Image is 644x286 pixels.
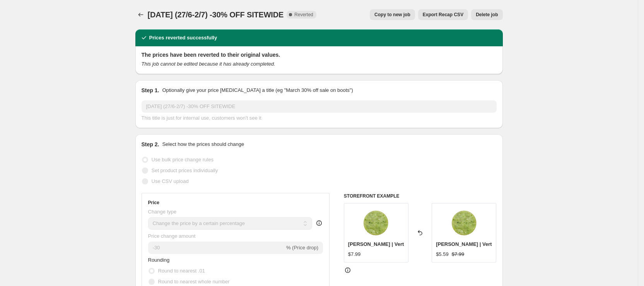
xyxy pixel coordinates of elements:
span: Rounding [148,257,170,263]
p: Select how the prices should change [162,140,244,148]
span: Copy to new job [374,12,410,18]
span: Delete job [476,12,498,18]
span: Round to nearest whole number [158,279,230,284]
img: green-marble-jade-stone_501461df-42d3-48d5-a29c-df95ff4b407f_80x.jpg [449,207,480,238]
span: Change type [148,209,177,215]
i: This job cannot be edited because it has already completed. [142,61,275,67]
div: help [315,219,323,227]
span: [PERSON_NAME] | Vert [348,241,404,247]
h6: STOREFRONT EXAMPLE [344,193,497,199]
span: Use CSV upload [152,178,189,184]
h2: Step 2. [142,140,159,148]
span: Set product prices individually [152,168,218,173]
button: Delete job [471,9,502,20]
button: Export Recap CSV [418,9,468,20]
span: Reverted [294,12,313,18]
input: -15 [148,242,285,254]
button: Price change jobs [135,9,146,20]
span: Round to nearest .01 [158,268,205,274]
p: Optionally give your price [MEDICAL_DATA] a title (eg "March 30% off sale on boots") [162,86,353,94]
button: Copy to new job [370,9,415,20]
h2: Step 1. [142,86,159,94]
div: $7.99 [348,250,361,258]
span: Use bulk price change rules [152,157,214,162]
span: [DATE] (27/6-2/7) -30% OFF SITEWIDE [148,10,284,19]
div: $5.59 [436,250,449,258]
img: green-marble-jade-stone_501461df-42d3-48d5-a29c-df95ff4b407f_80x.jpg [360,207,391,238]
input: 30% off holiday sale [142,100,497,113]
h2: Prices reverted successfully [149,34,217,42]
span: [PERSON_NAME] | Vert [436,241,492,247]
span: % (Price drop) [286,245,318,250]
span: This title is just for internal use, customers won't see it [142,115,261,121]
strike: $7.99 [452,250,465,258]
span: Price change amount [148,233,196,239]
span: Export Recap CSV [423,12,463,18]
h3: Price [148,200,159,206]
h2: The prices have been reverted to their original values. [142,51,497,59]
